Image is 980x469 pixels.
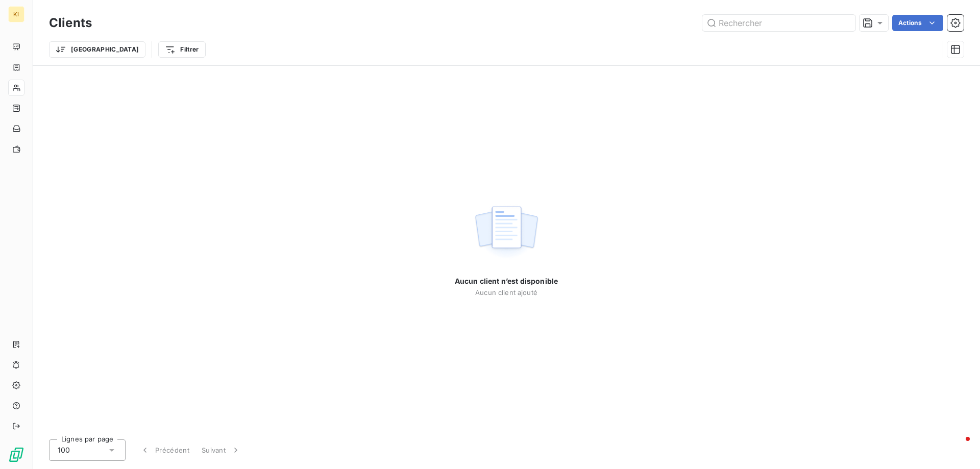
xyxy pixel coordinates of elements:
h3: Clients [49,14,92,32]
span: Aucun client ajouté [475,288,537,297]
input: Rechercher [702,15,855,31]
button: Filtrer [158,41,205,58]
span: Aucun client n’est disponible [455,276,558,286]
iframe: Intercom live chat [945,434,970,459]
button: [GEOGRAPHIC_DATA] [49,41,145,58]
img: empty state [474,201,539,264]
span: 100 [58,445,70,455]
button: Actions [892,15,943,31]
div: KI [8,6,24,22]
button: Précédent [134,439,195,461]
img: Logo LeanPay [8,447,24,463]
button: Suivant [195,439,247,461]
